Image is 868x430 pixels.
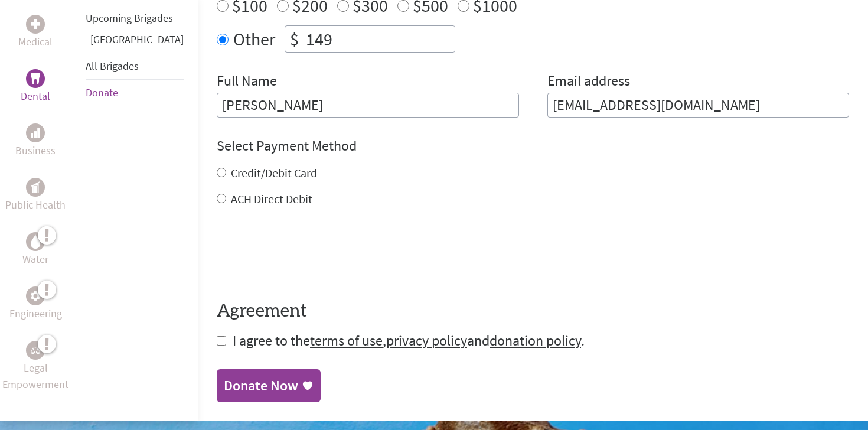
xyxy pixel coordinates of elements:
[86,11,173,25] a: Upcoming Brigades
[26,15,45,34] div: Medical
[26,123,45,142] div: Business
[9,305,62,322] p: Engineering
[86,80,184,106] li: Donate
[310,331,383,350] a: terms of use
[18,15,53,50] a: MedicalMedical
[217,93,519,118] input: Enter Full Name
[31,291,40,300] img: Engineering
[22,251,48,268] p: Water
[26,69,45,88] div: Dental
[31,19,40,29] img: Medical
[224,376,298,395] div: Donate Now
[31,128,40,138] img: Business
[22,232,48,268] a: WaterWater
[547,71,630,93] label: Email address
[5,178,66,213] a: Public HealthPublic Health
[90,32,184,46] a: [GEOGRAPHIC_DATA]
[86,53,184,80] li: All Brigades
[547,93,850,118] input: Your Email
[31,181,40,193] img: Public Health
[31,347,40,354] img: Legal Empowerment
[231,165,317,180] label: Credit/Debit Card
[15,123,56,159] a: BusinessBusiness
[26,286,45,305] div: Engineering
[285,26,304,52] div: $
[26,232,45,251] div: Water
[9,286,62,322] a: EngineeringEngineering
[386,331,467,350] a: privacy policy
[231,191,312,206] label: ACH Direct Debit
[490,331,581,350] a: donation policy
[217,71,277,93] label: Full Name
[86,31,184,53] li: Guatemala
[2,341,68,393] a: Legal EmpowermentLegal Empowerment
[217,301,849,322] h4: Agreement
[26,341,45,360] div: Legal Empowerment
[217,136,849,155] h4: Select Payment Method
[217,369,321,402] a: Donate Now
[233,331,585,350] span: I agree to the , and .
[217,231,396,277] iframe: reCAPTCHA
[86,59,139,73] a: All Brigades
[86,86,118,99] a: Donate
[31,73,40,84] img: Dental
[5,197,66,213] p: Public Health
[18,34,53,50] p: Medical
[31,234,40,248] img: Water
[15,142,56,159] p: Business
[86,5,184,31] li: Upcoming Brigades
[2,360,68,393] p: Legal Empowerment
[304,26,455,52] input: Enter Amount
[21,69,50,105] a: DentalDental
[233,25,275,53] label: Other
[26,178,45,197] div: Public Health
[21,88,50,105] p: Dental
